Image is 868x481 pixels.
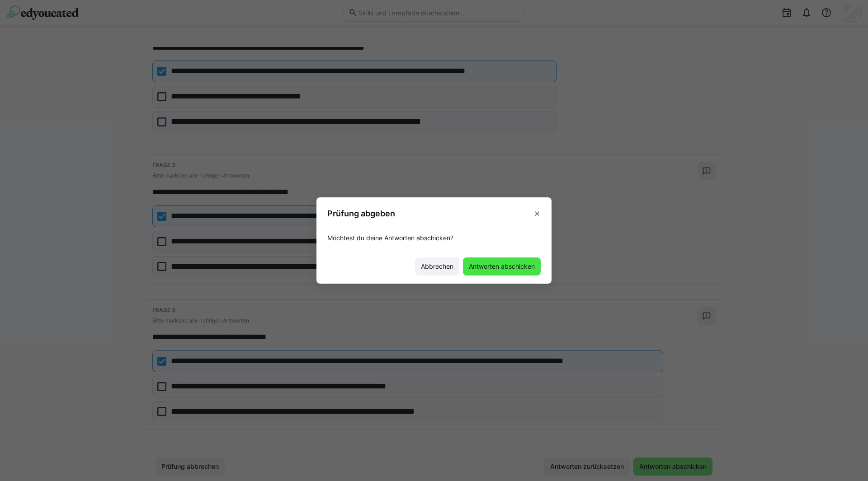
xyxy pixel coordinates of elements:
p: Möchtest du deine Antworten abschicken? [327,233,541,243]
button: Abbrechen [415,257,459,276]
span: Abbrechen [420,262,455,271]
span: Antworten abschicken [467,262,536,271]
h3: Prüfung abgeben [327,208,395,219]
button: Antworten abschicken [463,257,541,276]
